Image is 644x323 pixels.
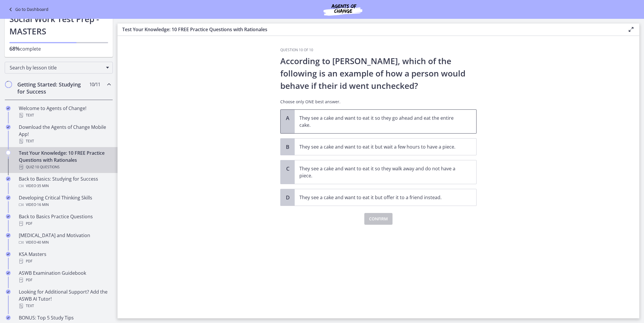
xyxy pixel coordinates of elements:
[9,45,108,52] p: complete
[299,143,460,150] p: They see a cake and want to eat it but wait a few hours to have a piece.
[284,194,291,201] span: D
[284,143,291,150] span: B
[19,213,110,227] div: Back to Basics Practice Questions
[6,252,11,257] i: Completed
[9,45,20,52] span: 68%
[19,182,110,189] div: Video
[10,64,103,71] span: Search by lesson title
[280,55,477,92] p: According to [PERSON_NAME], which of the following is an example of how a person would behave if ...
[6,106,11,111] i: Completed
[19,138,110,145] div: Text
[369,215,388,222] span: Confirm
[19,269,110,284] div: ASWB Examination Guidebook
[19,124,110,145] div: Download the Agents of Change Mobile App!
[17,81,89,95] h2: Getting Started: Studying for Success
[5,62,113,74] div: Search by lesson title
[19,194,110,208] div: Developing Critical Thinking Skills
[299,194,460,201] p: They see a cake and want to eat it but offer it to a friend instead.
[280,48,477,52] h3: Question 10 of 10
[122,26,618,33] h3: Test Your Knowledge: 10 FREE Practice Questions with Rationales
[284,114,291,121] span: A
[364,213,393,225] button: Confirm
[19,164,110,171] div: Quiz
[284,165,291,172] span: C
[19,239,110,246] div: Video
[6,315,11,320] i: Completed
[299,114,460,129] p: They see a cake and want to eat it so they go ahead and eat the entire cake.
[19,251,110,265] div: KSA Masters
[19,201,110,208] div: Video
[34,164,60,171] span: · 10 Questions
[6,177,11,181] i: Completed
[36,201,49,208] span: · 16 min
[280,99,477,105] p: Choose only ONE best answer.
[6,289,11,294] i: Completed
[7,6,48,13] a: Go to Dashboard
[19,149,110,171] div: Test Your Knowledge: 10 FREE Practice Questions with Rationales
[89,81,100,88] span: 10 / 11
[19,258,110,265] div: PDF
[308,2,378,16] img: Agents of Change
[19,175,110,189] div: Back to Basics: Studying for Success
[19,302,110,309] div: Text
[36,182,49,189] span: · 35 min
[6,125,11,129] i: Completed
[6,271,11,275] i: Completed
[19,220,110,227] div: PDF
[9,0,108,37] h1: Agents of Change - Social Work Test Prep - MASTERS
[6,214,11,219] i: Completed
[6,233,11,238] i: Completed
[36,239,49,246] span: · 40 min
[6,195,11,200] i: Completed
[19,277,110,284] div: PDF
[19,112,110,119] div: Text
[19,288,110,309] div: Looking for Additional Support? Add the ASWB AI Tutor!
[19,232,110,246] div: [MEDICAL_DATA] and Motivation
[19,105,110,119] div: Welcome to Agents of Change!
[299,165,460,179] p: They see a cake and want to eat it so they walk away and do not have a piece.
